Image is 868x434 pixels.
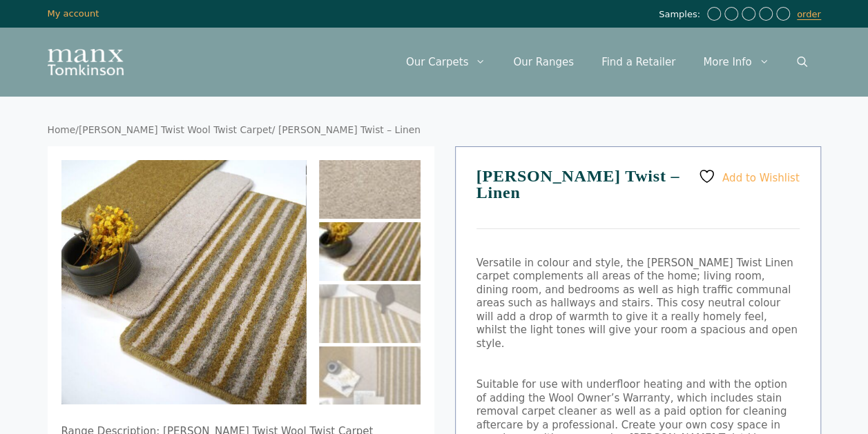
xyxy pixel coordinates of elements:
[48,124,76,135] a: Home
[319,222,421,281] img: Tomkinson Twist - Linen - Image 2
[689,41,782,83] a: More Info
[698,168,799,185] a: Add to Wishlist
[722,171,800,184] span: Add to Wishlist
[48,49,124,75] img: Manx Tomkinson
[79,124,272,135] a: [PERSON_NAME] Twist Wool Twist Carpet
[319,160,421,219] img: Tomkinson Twist - Linen
[476,257,800,351] p: Versatile in colour and style, the [PERSON_NAME] Twist Linen carpet complements all areas of the ...
[797,9,821,20] a: order
[588,41,689,83] a: Find a Retailer
[392,41,821,83] nav: Primary
[48,124,821,137] nav: Breadcrumb
[319,346,421,405] img: Tomkinson Twist - Linen - Image 4
[659,9,704,21] span: Samples:
[392,41,500,83] a: Our Carpets
[783,41,821,83] a: Open Search Bar
[319,284,421,343] img: Tomkinson Twist - Linen - Image 3
[499,41,588,83] a: Our Ranges
[476,168,800,229] h1: [PERSON_NAME] Twist – Linen
[48,8,99,19] a: My account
